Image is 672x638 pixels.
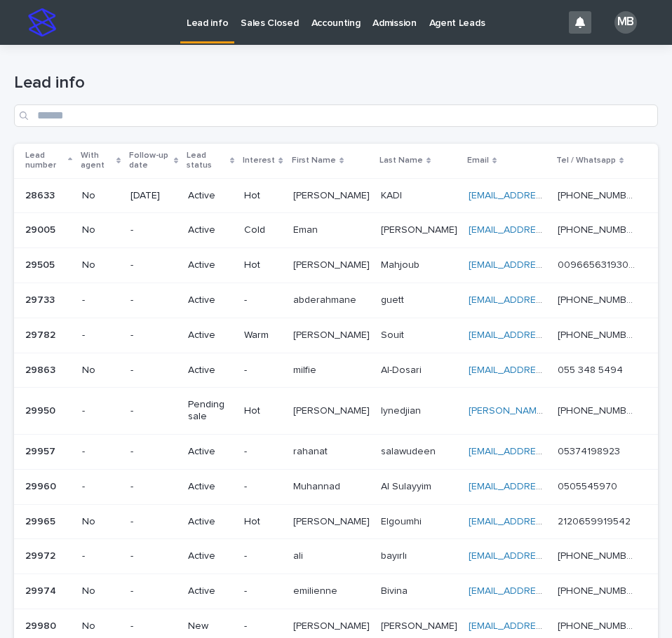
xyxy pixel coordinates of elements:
[14,574,658,609] tr: 2997429974 No-Active-emilienneemilienne BivinaBivina [EMAIL_ADDRESS][DOMAIN_NAME] [PHONE_NUMBER][...
[244,516,281,528] p: Hot
[14,353,658,388] tr: 2986329863 No-Active-milfiemilfie Al-DosariAl-Dosari [EMAIL_ADDRESS][DOMAIN_NAME] ‭055 348 5494‬‭...
[293,257,372,271] p: [PERSON_NAME]
[292,153,336,168] p: First Name
[82,330,119,341] p: -
[188,516,233,528] p: Active
[25,292,58,306] p: 29733
[381,478,434,493] p: Al Sulayyim
[82,405,119,417] p: -
[25,548,58,562] p: 29972
[381,257,422,271] p: Mahjoub
[82,585,119,597] p: No
[244,330,281,341] p: Warm
[130,620,177,632] p: -
[244,190,281,202] p: Hot
[469,551,627,561] a: [EMAIL_ADDRESS][DOMAIN_NAME]
[188,294,233,306] p: Active
[469,586,627,596] a: [EMAIL_ADDRESS][DOMAIN_NAME]
[14,283,658,318] tr: 2973329733 --Active-abderahmaneabderahmane guettguett [EMAIL_ADDRESS][DOMAIN_NAME] [PHONE_NUMBER]...
[558,478,620,493] p: 0505545970
[469,260,627,270] a: [EMAIL_ADDRESS][DOMAIN_NAME]
[82,365,119,376] p: No
[188,224,233,236] p: Active
[293,187,372,202] p: [PERSON_NAME]
[82,294,119,306] p: -
[558,513,633,528] p: 2120659919542
[244,585,281,597] p: -
[82,550,119,562] p: -
[14,318,658,353] tr: 2978229782 --ActiveWarm[PERSON_NAME][PERSON_NAME] SouitSouit [EMAIL_ADDRESS][DOMAIN_NAME] [PHONE_...
[188,190,233,202] p: Active
[558,292,638,306] p: [PHONE_NUMBER]
[293,222,321,236] p: Eman
[82,481,119,493] p: -
[558,548,638,562] p: [PHONE_NUMBER]
[14,104,658,127] input: Search
[381,513,424,528] p: Elgoumhi
[82,516,119,528] p: No
[82,190,119,202] p: No
[188,585,233,597] p: Active
[469,621,627,631] a: [EMAIL_ADDRESS][DOMAIN_NAME]
[244,405,281,417] p: Hot
[293,327,372,341] p: [PERSON_NAME]
[188,330,233,341] p: Active
[14,504,658,539] tr: 2996529965 No-ActiveHot[PERSON_NAME][PERSON_NAME] ElgoumhiElgoumhi [EMAIL_ADDRESS][DOMAIN_NAME] 2...
[558,583,638,597] p: [PHONE_NUMBER]
[293,402,372,417] p: Alexan Agatino
[130,550,177,562] p: -
[130,259,177,271] p: -
[25,402,58,417] p: 29950
[25,443,58,458] p: 29957
[82,259,119,271] p: No
[130,516,177,528] p: -
[293,618,372,632] p: [PERSON_NAME]
[558,327,638,341] p: [PHONE_NUMBER]
[25,478,59,493] p: 29960
[381,362,424,376] p: Al-Dosari
[558,257,638,271] p: 00966563193063
[25,257,58,271] p: 29505
[558,402,638,417] p: [PHONE_NUMBER]
[244,224,281,236] p: Cold
[469,517,627,527] a: [EMAIL_ADDRESS][DOMAIN_NAME]
[558,618,638,632] p: [PHONE_NUMBER]
[469,191,627,201] a: [EMAIL_ADDRESS][DOMAIN_NAME]
[381,292,407,306] p: guett
[14,178,658,213] tr: 2863328633 No[DATE]ActiveHot[PERSON_NAME][PERSON_NAME] KADIKADI [EMAIL_ADDRESS][DOMAIN_NAME] [PHO...
[558,222,638,236] p: [PHONE_NUMBER]
[293,292,359,306] p: abderahmane
[25,583,59,597] p: 29974
[469,330,627,340] a: [EMAIL_ADDRESS][DOMAIN_NAME]
[558,187,638,202] p: [PHONE_NUMBER]
[469,482,627,491] a: [EMAIL_ADDRESS][DOMAIN_NAME]
[25,148,65,174] p: Lead number
[614,11,637,34] div: MB
[82,446,119,458] p: -
[130,224,177,236] p: -
[244,550,281,562] p: -
[188,481,233,493] p: Active
[243,153,275,168] p: Interest
[379,153,423,168] p: Last Name
[381,443,438,458] p: salawudeen
[467,153,489,168] p: Email
[244,294,281,306] p: -
[129,148,170,174] p: Follow-up date
[130,330,177,341] p: -
[14,434,658,469] tr: 2995729957 --Active-rahanatrahanat salawudeensalawudeen [EMAIL_ADDRESS][DOMAIN_NAME] 053741989230...
[25,222,58,236] p: 29005
[130,481,177,493] p: -
[244,446,281,458] p: -
[381,618,460,632] p: [PERSON_NAME]
[25,618,59,632] p: 29980
[130,446,177,458] p: -
[82,224,119,236] p: No
[469,365,627,375] a: [EMAIL_ADDRESS][DOMAIN_NAME]
[187,148,227,174] p: Lead status
[558,443,623,458] p: 05374198923
[244,259,281,271] p: Hot
[188,550,233,562] p: Active
[14,248,658,283] tr: 2950529505 No-ActiveHot[PERSON_NAME][PERSON_NAME] MahjoubMahjoub [EMAIL_ADDRESS][DOMAIN_NAME] 009...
